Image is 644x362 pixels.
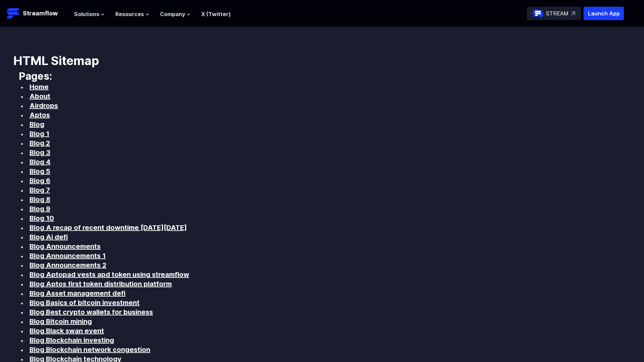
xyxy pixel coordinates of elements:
a: Blog Bitcoin mining [27,317,92,325]
a: Blog Ai defi [27,233,68,241]
a: Blog Announcements [27,242,101,250]
span: Resources [115,10,144,18]
a: Blog Blockchain investing [27,336,114,344]
a: Blog 7 [27,186,50,194]
a: Blog 5 [27,167,50,175]
a: Blog A recap of recent downtime [DATE][DATE] [27,224,187,232]
button: Solutions [74,10,105,18]
a: Blog Announcements 2 [27,261,106,269]
button: Resources [115,10,149,18]
a: Blog 1 [27,130,49,138]
a: Blog Blockchain network congestion [27,346,150,354]
a: Blog Aptopad vests apd token using streamflow [27,270,189,279]
a: Blog 8 [27,195,50,203]
a: Blog Announcements 1 [27,252,106,260]
a: Blog 6 [27,177,50,185]
a: Blog 9 [27,205,50,213]
a: Blog Aptos first token distribution platform [27,280,172,288]
a: X (Twitter) [201,11,231,17]
img: Streamflow Logo [7,7,20,20]
a: Airdrops [27,102,58,110]
a: Blog 3 [27,148,50,157]
a: Blog Basics of bitcoin investment [27,299,140,307]
a: STREAM [527,7,581,20]
a: Blog Best crypto wallets for business [27,308,153,316]
a: Blog 4 [27,158,50,166]
a: Aptos [27,111,50,119]
a: Blog 2 [27,139,50,147]
span: Solutions [74,10,99,18]
a: Blog Asset management defi [27,289,125,297]
button: Launch App [584,7,624,20]
p: Streamflow [23,9,58,18]
p: STREAM [546,9,569,17]
img: top-right-arrow.svg [571,11,575,15]
a: About [27,92,50,100]
a: Blog Black swan event [27,327,104,335]
span: Company [160,10,185,18]
a: Streamflow [7,7,67,20]
img: streamflow-logo-circle.png [533,8,543,19]
a: Home [27,83,49,91]
a: Blog 10 [27,214,54,222]
button: Company [160,10,191,18]
a: Blog [27,120,44,128]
